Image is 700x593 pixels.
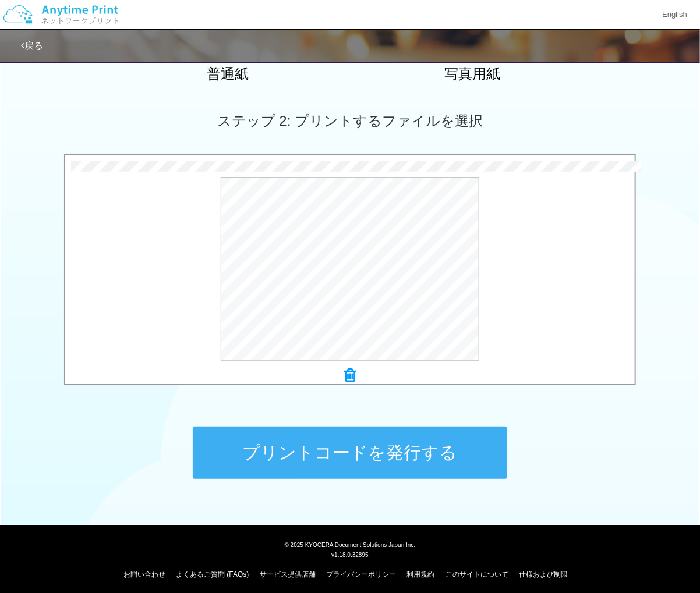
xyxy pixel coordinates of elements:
a: よくあるご質問 (FAQs) [176,570,249,578]
a: サービス提供店舗 [260,570,316,578]
a: 仕様および制限 [519,570,568,578]
button: プリントコードを発行する [193,427,507,479]
span: ステップ 2: プリントするファイルを選択 [217,113,483,129]
a: お問い合わせ [123,570,165,578]
a: 戻る [21,41,43,51]
span: v1.18.0.32895 [331,551,368,558]
a: このサイトについて [446,570,508,578]
h2: 写真用紙 [370,66,574,81]
h2: 普通紙 [126,66,330,81]
span: © 2025 KYOCERA Document Solutions Japan Inc. [285,541,416,548]
a: 利用規約 [407,570,435,578]
a: プライバシーポリシー [326,570,396,578]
